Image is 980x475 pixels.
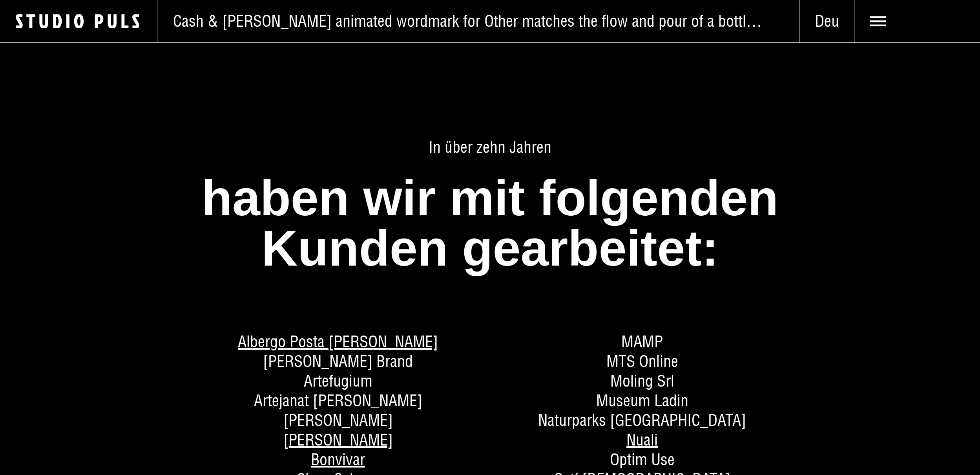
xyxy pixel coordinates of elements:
[173,11,768,31] span: Cash & [PERSON_NAME] animated wordmark for Other matches the flow and pour of a bottle of wine
[311,449,365,469] a: Bonvivar
[263,351,413,371] span: [PERSON_NAME] Brand
[196,138,785,157] span: In über zehn Jahren
[283,430,393,450] a: [PERSON_NAME]
[596,391,688,411] span: Museum Ladin
[238,332,438,352] a: Albergo Posta [PERSON_NAME]
[626,430,658,450] a: Nuali
[621,332,663,352] span: MAMP
[610,371,674,391] span: Moling Srl
[538,410,746,430] span: Naturparks [GEOGRAPHIC_DATA]
[799,11,854,31] span: Deu
[606,351,678,371] span: MTS Online
[610,449,675,469] span: Optim Use
[254,391,422,411] span: Artejanat [PERSON_NAME]
[196,173,785,273] h2: haben wir mit folgenden Kunden gearbeitet:
[304,371,372,391] span: Artefugium
[283,410,393,430] span: [PERSON_NAME]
